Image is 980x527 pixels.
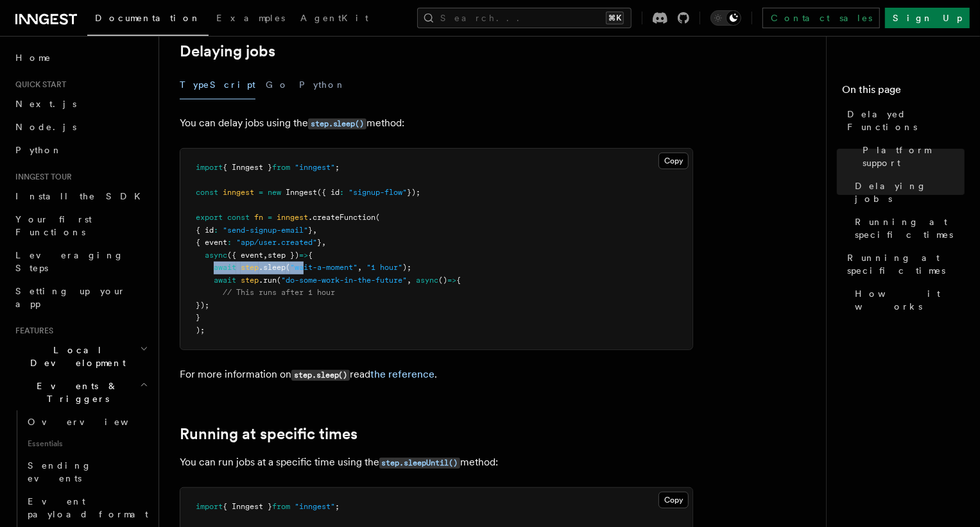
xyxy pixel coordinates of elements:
a: step.sleep() [308,117,366,129]
code: step.sleep() [308,119,366,130]
span: ({ event [227,251,263,260]
a: Delaying jobs [850,174,965,210]
span: : [214,226,218,235]
span: ( [286,263,290,272]
span: Examples [216,13,285,23]
a: Platform support [857,138,965,174]
span: Delaying jobs [855,180,965,205]
span: Features [10,326,53,336]
span: // This runs after 1 hour [223,288,335,297]
span: .run [259,276,277,285]
span: "inngest" [295,502,335,511]
span: inngest [223,188,254,197]
span: "wait-a-moment" [290,263,357,272]
a: Node.js [10,115,151,138]
span: .createFunction [308,213,375,222]
span: "inngest" [295,163,335,172]
p: You can delay jobs using the method: [180,114,693,133]
span: ); [402,263,411,272]
span: Overview [28,417,160,427]
button: Events & Triggers [10,374,151,410]
a: Sign Up [885,8,970,28]
span: .sleep [259,263,286,272]
span: async [416,276,438,285]
h4: On this page [842,82,965,103]
span: new [268,188,281,197]
code: step.sleep() [291,370,350,381]
span: const [227,213,250,222]
span: { [308,251,313,260]
span: Setting up your app [15,286,126,309]
span: ); [196,326,205,335]
span: "app/user.created" [236,238,317,247]
span: Next.js [15,99,76,109]
span: ; [335,163,340,172]
span: Python [15,145,62,155]
span: Delayed Functions [847,108,965,133]
span: Home [15,51,51,64]
span: => [299,251,308,260]
span: ( [277,276,281,285]
span: step [241,276,259,285]
span: Inngest tour [10,172,72,182]
a: Sending events [22,454,151,490]
span: , [322,238,326,247]
span: Inngest [286,188,317,197]
span: = [259,188,263,197]
span: from [272,502,290,511]
a: Overview [22,410,151,433]
a: Python [10,138,151,162]
span: { Inngest } [223,502,272,511]
a: Delayed Functions [842,103,965,138]
kbd: ⌘K [606,12,624,24]
span: step }) [268,251,299,260]
span: const [196,188,218,197]
button: Local Development [10,339,151,374]
button: Toggle dark mode [710,10,741,26]
span: Quick start [10,79,66,90]
span: } [317,238,322,247]
a: AgentKit [293,4,376,35]
span: } [308,226,313,235]
button: Python [299,71,346,99]
span: Local Development [10,344,140,369]
span: async [205,251,227,260]
span: Running at specific times [847,251,965,277]
span: step [241,263,259,272]
a: the reference [370,368,434,380]
a: Next.js [10,92,151,115]
a: Documentation [87,4,209,36]
a: Leveraging Steps [10,244,151,280]
span: Node.js [15,122,76,132]
a: Delaying jobs [180,42,275,60]
span: How it works [855,287,965,313]
span: "do-some-work-in-the-future" [281,276,407,285]
a: How it works [850,282,965,318]
span: import [196,502,223,511]
button: Search...⌘K [417,8,632,28]
span: inngest [277,213,308,222]
span: Events & Triggers [10,380,140,405]
p: For more information on read . [180,365,693,384]
span: "send-signup-email" [223,226,308,235]
span: : [340,188,344,197]
span: }); [407,188,420,197]
span: "1 hour" [366,263,402,272]
span: { id [196,226,214,235]
span: => [447,276,456,285]
span: = [268,213,272,222]
span: : [227,238,232,247]
span: ; [335,502,340,511]
span: }); [196,301,209,310]
a: Contact sales [762,8,880,28]
button: Copy [658,492,689,508]
a: Install the SDK [10,185,151,208]
a: Event payload format [22,490,151,526]
span: , [313,226,317,235]
span: , [357,263,362,272]
span: fn [254,213,263,222]
button: TypeScript [180,71,255,99]
a: Your first Functions [10,208,151,244]
span: await [214,276,236,285]
a: Running at specific times [842,246,965,282]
